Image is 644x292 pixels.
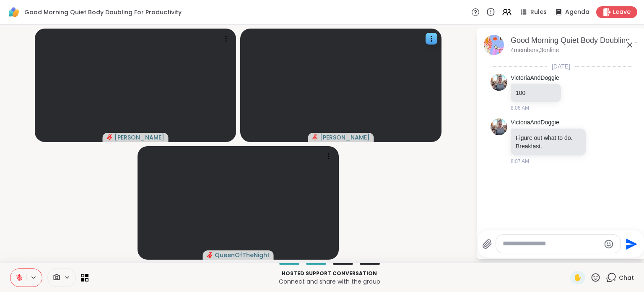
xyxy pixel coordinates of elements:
[320,133,370,142] span: [PERSON_NAME]
[530,8,547,16] span: Rules
[511,118,559,127] a: VictoriaAndDoggie
[574,273,582,283] span: ✋
[107,134,113,140] span: audio-muted
[215,251,270,259] span: QueenOfTheNight
[24,8,182,16] span: Good Morning Quiet Body Doubling For Productivity
[93,277,565,286] p: Connect and share with the group
[114,133,164,142] span: [PERSON_NAME]
[565,8,589,16] span: Agenda
[516,134,581,150] p: Figure out what to do. Breakfast.
[491,118,507,135] img: https://sharewell-space-live.sfo3.digitaloceanspaces.com/user-generated/cca46633-8413-4581-a5b3-c...
[511,35,638,46] div: Good Morning Quiet Body Doubling For Productivity, [DATE]
[511,74,559,82] a: VictoriaAndDoggie
[604,239,614,249] button: Emoji picker
[93,270,565,277] p: Hosted support conversation
[613,8,631,16] span: Leave
[511,104,529,112] span: 8:06 AM
[511,158,529,165] span: 8:07 AM
[207,252,213,258] span: audio-muted
[7,5,21,19] img: ShareWell Logomark
[484,35,504,55] img: Good Morning Quiet Body Doubling For Productivity, Oct 09
[503,239,600,248] textarea: Type your message
[621,234,640,253] button: Send
[619,274,634,282] span: Chat
[547,62,575,71] span: [DATE]
[312,134,318,140] span: audio-muted
[511,46,559,55] p: 4 members, 3 online
[516,89,556,97] p: 100
[491,74,507,91] img: https://sharewell-space-live.sfo3.digitaloceanspaces.com/user-generated/cca46633-8413-4581-a5b3-c...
